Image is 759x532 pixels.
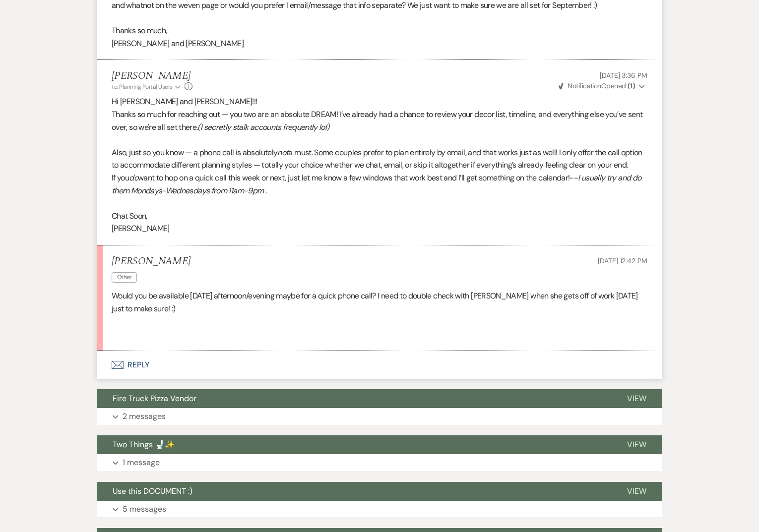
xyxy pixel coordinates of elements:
span: Other [112,272,137,283]
span: [DATE] 3:36 PM [600,71,647,80]
span: Fire Truck Pizza Vendor [113,393,196,404]
span: View [627,486,646,496]
button: NotificationOpened (1) [557,81,647,91]
p: Would you be available [DATE] afternoon/evening maybe for a quick phone call? I need to double ch... [112,290,647,315]
button: View [611,435,662,454]
h5: [PERSON_NAME] [112,255,190,268]
button: View [611,389,662,408]
span: Notification [568,81,601,90]
span: View [627,439,646,450]
button: 5 messages [97,501,662,518]
button: to: Planning Portal Users [112,82,182,91]
button: 1 message [97,454,662,471]
em: (I secretly stalk accounts frequently lol) [197,122,329,132]
p: 2 messages [123,410,166,423]
p: Chat Soon, [112,210,647,223]
button: View [611,482,662,501]
h5: [PERSON_NAME] [112,70,192,82]
strong: ( 1 ) [628,81,635,90]
button: Fire Truck Pizza Vendor [97,389,611,408]
button: Use this DOCUMENT :) [97,482,611,501]
span: [DATE] 12:42 PM [598,256,647,265]
p: 5 messages [123,503,166,516]
button: Reply [97,351,662,379]
span: Two Things 🚽✨ [113,439,175,450]
p: Thanks so much, [112,24,647,37]
span: Opened [559,81,635,90]
p: 1 message [123,456,160,469]
em: I usually try and do them Mondays-Wednesdays from 11am-9pm . [112,173,641,196]
em: do [129,173,138,183]
p: [PERSON_NAME] [112,222,647,235]
em: not [277,147,288,158]
p: Hi [PERSON_NAME] and [PERSON_NAME]!!! [112,95,647,108]
span: Use this DOCUMENT :) [113,486,192,496]
span: to: Planning Portal Users [112,83,173,91]
button: 2 messages [97,408,662,425]
p: [PERSON_NAME] and [PERSON_NAME] [112,37,647,50]
button: Two Things 🚽✨ [97,435,611,454]
p: Thanks so much for reaching out — you two are an absolute DREAM! I’ve already had a chance to rev... [112,108,647,133]
p: Also, just so you know — a phone call is absolutely a must. Some couples prefer to plan entirely ... [112,146,647,172]
span: View [627,393,646,404]
p: If you want to hop on a quick call this week or next, just let me know a few windows that work be... [112,172,647,197]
